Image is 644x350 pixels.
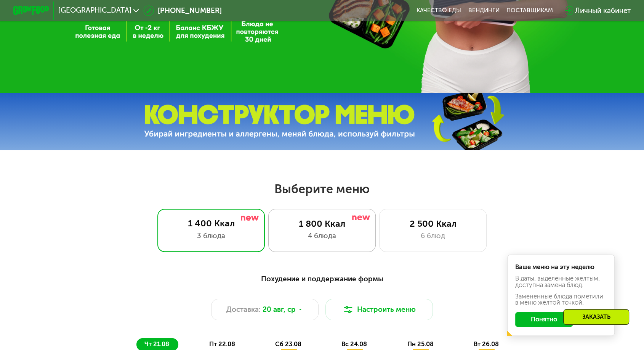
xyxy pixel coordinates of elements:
h2: Выберите меню [29,181,615,197]
div: Заказать [563,309,629,325]
span: вс 24.08 [341,340,367,348]
div: Заменённые блюда пометили в меню жёлтой точкой. [515,294,607,306]
div: 4 блюда [278,231,367,241]
span: [GEOGRAPHIC_DATA] [58,7,131,14]
div: Личный кабинет [575,5,631,16]
button: Настроить меню [325,299,433,320]
div: поставщикам [506,7,553,14]
div: 3 блюда [167,231,255,241]
div: 6 блюд [389,231,477,241]
button: Понятно [515,312,573,327]
div: В даты, выделенные желтым, доступна замена блюд. [515,276,607,288]
a: Качество еды [417,7,461,14]
div: Ваше меню на эту неделю [515,264,607,270]
span: пт 22.08 [209,340,235,348]
a: Вендинги [468,7,500,14]
span: Доставка: [226,304,261,315]
div: 2 500 Ккал [389,218,477,229]
div: 1 400 Ккал [167,218,255,229]
span: пн 25.08 [407,340,433,348]
div: 1 800 Ккал [278,218,367,229]
span: 20 авг, ср [263,304,296,315]
a: [PHONE_NUMBER] [143,5,222,16]
span: вт 26.08 [474,340,499,348]
span: чт 21.08 [144,340,169,348]
div: Похудение и поддержание формы [57,273,587,284]
span: сб 23.08 [275,340,301,348]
